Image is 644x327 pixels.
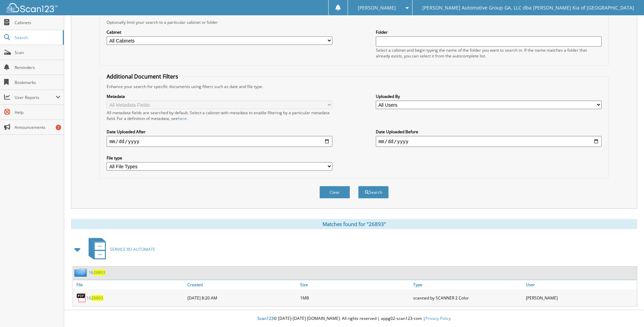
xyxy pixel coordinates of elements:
[376,136,602,147] input: end
[71,219,637,229] div: Matches found for "26893"
[103,73,182,80] legend: Additional Document Filters
[186,280,298,289] a: Created
[610,294,644,327] iframe: Chat Widget
[7,3,58,12] img: scan123-logo-white.svg
[93,270,105,275] span: 26893
[376,93,602,99] label: Uploaded By
[103,84,605,89] div: Enhance your search for specific documents using filters such as date and file type.
[91,295,103,301] span: 26893
[64,310,644,327] div: © [DATE]-[DATE] [DOMAIN_NAME]. All rights reserved | appg02-scan123-com |
[15,50,60,55] span: Scan
[376,47,602,59] div: Select a cabinet and begin typing the name of the folder you want to search in. If the name match...
[110,246,155,252] span: SERVICE RO AUTOMATE
[107,29,332,35] label: Cabinet
[178,116,187,121] a: here
[89,270,105,275] a: 1626893
[15,124,60,130] span: Announcements
[107,129,332,135] label: Date Uploaded After
[257,315,274,321] span: Scan123
[298,280,411,289] a: Size
[298,291,411,305] div: 1MB
[422,6,634,10] span: [PERSON_NAME] Automotive Group GA, LLC dba [PERSON_NAME] Kia of [GEOGRAPHIC_DATA]
[524,291,637,305] div: [PERSON_NAME]
[425,315,451,321] a: Privacy Policy
[15,65,60,70] span: Reminders
[15,35,59,40] span: Search
[524,280,637,289] a: User
[87,295,103,301] a: 1626893
[74,268,89,277] img: folder2.png
[358,6,396,10] span: [PERSON_NAME]
[376,129,602,135] label: Date Uploaded Before
[85,236,155,263] a: SERVICE RO AUTOMATE
[107,155,332,161] label: File type
[15,80,60,85] span: Bookmarks
[15,20,60,25] span: Cabinets
[319,186,350,199] button: Clear
[73,280,186,289] a: File
[15,109,60,115] span: Help
[358,186,389,199] button: Search
[186,291,298,305] div: [DATE] 8:20 AM
[107,110,332,121] div: All metadata fields are searched by default. Select a cabinet with metadata to enable filtering b...
[15,94,56,100] span: User Reports
[411,280,524,289] a: Type
[376,29,602,35] label: Folder
[411,291,524,305] div: scanned by SCANNER 2 Color
[107,93,332,99] label: Metadata
[56,125,61,130] div: 7
[107,136,332,147] input: start
[103,19,605,25] div: Optionally limit your search to a particular cabinet or folder
[76,293,87,303] img: PDF.png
